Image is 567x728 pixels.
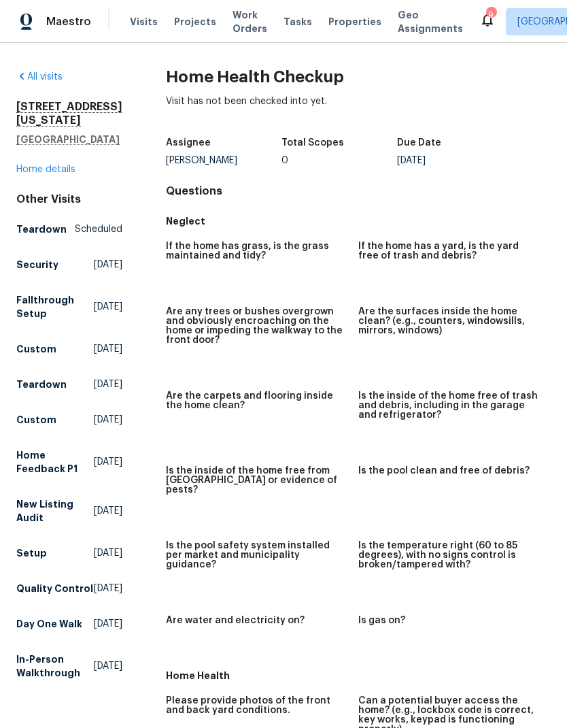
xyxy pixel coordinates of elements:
[16,165,75,174] a: Home details
[16,576,122,601] a: Quality Control[DATE]
[16,448,94,476] h5: Home Feedback P1
[166,214,551,228] h5: Neglect
[397,138,441,148] h5: Due Date
[94,378,122,391] span: [DATE]
[166,616,305,625] h5: Are water and electricity on?
[16,378,67,391] h5: Teardown
[94,617,122,631] span: [DATE]
[166,466,347,495] h5: Is the inside of the home free from [GEOGRAPHIC_DATA] or evidence of pests?
[16,293,94,320] h5: Fallthrough Setup
[283,17,312,27] span: Tasks
[16,342,56,356] h5: Custom
[166,95,551,130] div: Visit has not been checked into yet.
[16,617,82,631] h5: Day One Walk
[398,8,463,35] span: Geo Assignments
[16,258,58,271] h5: Security
[94,659,122,673] span: [DATE]
[174,15,216,29] span: Projects
[16,541,122,565] a: Setup[DATE]
[16,408,122,432] a: Custom[DATE]
[328,15,381,29] span: Properties
[16,492,122,530] a: New Listing Audit[DATE]
[358,391,540,420] h5: Is the inside of the home free of trash and debris, including in the garage and refrigerator?
[94,300,122,314] span: [DATE]
[16,72,63,82] a: All visits
[94,342,122,356] span: [DATE]
[166,669,551,682] h5: Home Health
[166,696,347,715] h5: Please provide photos of the front and back yard conditions.
[233,8,267,35] span: Work Orders
[16,222,67,236] h5: Teardown
[281,156,397,165] div: 0
[166,242,347,261] h5: If the home has grass, is the grass maintained and tidy?
[16,443,122,481] a: Home Feedback P1[DATE]
[166,391,347,410] h5: Are the carpets and flooring inside the home clean?
[46,15,91,29] span: Maestro
[166,307,347,345] h5: Are any trees or bushes overgrown and obviously encroaching on the home or impeding the walkway t...
[16,372,122,397] a: Teardown[DATE]
[16,193,122,206] div: Other Visits
[16,612,122,636] a: Day One Walk[DATE]
[166,70,551,84] h2: Home Health Checkup
[16,652,94,680] h5: In-Person Walkthrough
[281,138,344,148] h5: Total Scopes
[94,504,122,518] span: [DATE]
[16,217,122,242] a: TeardownScheduled
[16,582,93,595] h5: Quality Control
[397,156,513,165] div: [DATE]
[166,156,281,165] div: [PERSON_NAME]
[130,15,158,29] span: Visits
[166,138,211,148] h5: Assignee
[16,252,122,277] a: Security[DATE]
[358,541,540,569] h5: Is the temperature right (60 to 85 degrees), with no signs control is broken/tampered with?
[358,307,540,335] h5: Are the surfaces inside the home clean? (e.g., counters, windowsills, mirrors, windows)
[16,497,94,525] h5: New Listing Audit
[94,546,122,560] span: [DATE]
[94,413,122,427] span: [DATE]
[16,647,122,685] a: In-Person Walkthrough[DATE]
[16,288,122,326] a: Fallthrough Setup[DATE]
[358,616,405,625] h5: Is gas on?
[16,413,56,427] h5: Custom
[166,541,347,569] h5: Is the pool safety system installed per market and municipality guidance?
[94,582,122,595] span: [DATE]
[166,184,551,198] h4: Questions
[486,8,496,22] div: 9
[358,242,540,261] h5: If the home has a yard, is the yard free of trash and debris?
[16,337,122,361] a: Custom[DATE]
[94,455,122,469] span: [DATE]
[358,466,530,476] h5: Is the pool clean and free of debris?
[94,258,122,271] span: [DATE]
[75,222,122,236] span: Scheduled
[16,546,47,560] h5: Setup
